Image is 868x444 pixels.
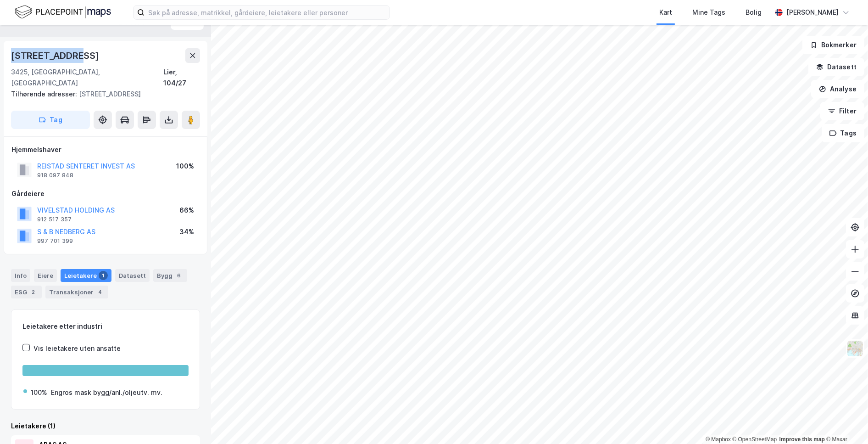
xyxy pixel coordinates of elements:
img: logo.f888ab2527a4732fd821a326f86c7f29.svg [15,4,111,20]
div: Bygg [153,269,187,282]
button: Tag [11,111,90,129]
div: Kontrollprogram for chat [822,400,868,444]
div: 66% [179,205,194,216]
div: 997 701 399 [37,237,73,245]
button: Filter [820,102,864,120]
div: 100% [176,161,194,172]
div: Engros mask bygg/anl./oljeutv. mv. [51,387,162,398]
span: Tilhørende adresser: [11,90,79,98]
img: Z [846,340,864,357]
div: Eiere [34,269,57,282]
div: 4 [95,287,105,297]
button: Tags [822,124,864,142]
div: Leietakere (1) [11,421,200,432]
button: Bokmerker [802,36,864,54]
div: Lier, 104/27 [163,67,200,89]
div: ESG [11,286,42,298]
a: Improve this map [779,436,825,443]
div: [STREET_ADDRESS] [11,89,193,100]
div: Datasett [115,269,150,282]
iframe: Chat Widget [822,400,868,444]
div: Mine Tags [692,7,725,18]
div: Vis leietakere uten ansatte [33,343,121,354]
div: 2 [29,287,38,297]
div: 6 [174,271,184,280]
div: 918 097 848 [37,172,73,179]
div: 34% [179,226,194,237]
div: 3425, [GEOGRAPHIC_DATA], [GEOGRAPHIC_DATA] [11,67,163,89]
button: Analyse [811,80,864,98]
div: 1 [99,271,108,280]
input: Søk på adresse, matrikkel, gårdeiere, leietakere eller personer [145,6,389,19]
a: Mapbox [706,436,731,443]
div: Gårdeiere [11,188,200,199]
a: OpenStreetMap [733,436,777,443]
div: [STREET_ADDRESS] [11,48,101,63]
div: Kart [659,7,672,18]
button: Datasett [808,58,864,76]
div: [PERSON_NAME] [786,7,839,18]
div: Transaksjoner [45,286,108,298]
div: 100% [31,387,47,398]
div: Hjemmelshaver [11,144,200,155]
div: Leietakere [61,269,111,282]
div: Info [11,269,30,282]
div: 912 517 357 [37,216,72,223]
div: Bolig [746,7,762,18]
div: Leietakere etter industri [22,321,189,332]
